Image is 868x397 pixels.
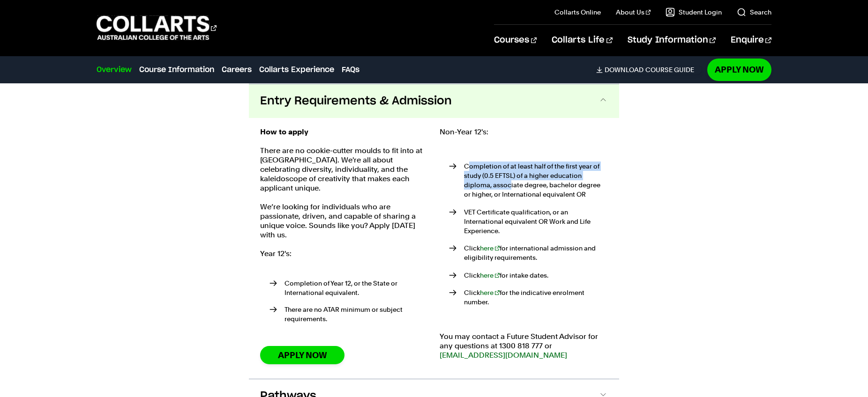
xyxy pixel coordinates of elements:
p: Non-Year 12's: [440,127,608,137]
a: Careers [222,64,252,75]
p: Click for the indicative enrolment number. [464,288,608,307]
li: Completion of Year 12, or the State or International equivalent. [269,279,428,297]
a: Enquire [731,25,771,56]
a: Collarts Online [554,7,601,17]
p: Click for intake dates. [464,271,608,280]
a: Overview [97,64,132,75]
a: FAQs [342,64,359,75]
a: Collarts Experience [259,64,334,75]
strong: How to apply [260,127,308,136]
button: Entry Requirements & Admission [249,84,619,118]
span: Entry Requirements & Admission [260,94,452,109]
span: Download [605,66,644,74]
p: Completion of at least half of the first year of study (0.5 EFTSL) of a higher education diploma,... [464,162,608,199]
p: You may contact a Future Student Advisor for any questions at 1300 818 777 or [440,332,608,360]
a: [EMAIL_ADDRESS][DOMAIN_NAME] [440,351,567,360]
p: Click for international admission and eligibility requirements. [464,243,608,262]
a: here [480,244,500,252]
a: About Us [616,7,651,17]
a: Collarts Life [552,25,612,56]
p: There are no cookie-cutter moulds to fit into at [GEOGRAPHIC_DATA]. We're all about celebrating d... [260,146,428,193]
p: Year 12's: [260,249,428,258]
a: Courses [494,25,537,56]
p: We’re looking for individuals who are passionate, driven, and capable of sharing a unique voice. ... [260,202,428,240]
a: DownloadCourse Guide [596,66,702,74]
a: Study Information [628,25,716,56]
p: VET Certificate qualification, or an International equivalent OR Work and Life Experience. [464,207,608,235]
a: here [480,289,500,296]
a: Course Information [139,64,214,75]
a: Apply Now [260,346,344,364]
a: here [480,272,500,279]
a: Student Login [666,7,722,17]
li: There are no ATAR minimum or subject requirements. [269,305,428,323]
div: Go to homepage [97,15,217,41]
a: Search [737,7,771,17]
a: Apply Now [707,59,771,81]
